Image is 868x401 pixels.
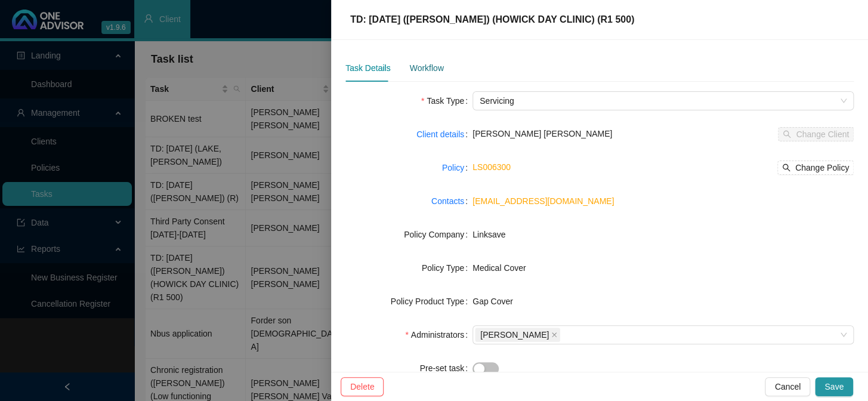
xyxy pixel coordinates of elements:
label: Policy Type [422,258,472,277]
button: Change Client [778,127,854,141]
label: Policy Company [404,225,472,244]
span: search [782,164,790,172]
label: Task Type [421,91,472,110]
a: Contacts [431,195,464,208]
a: Client details [416,128,464,141]
button: Delete [341,377,384,396]
span: Servicing [480,92,847,110]
a: [EMAIL_ADDRESS][DOMAIN_NAME] [472,196,614,206]
span: Change Policy [795,161,849,174]
span: Save [824,380,844,393]
label: Administrators [405,325,472,344]
a: Policy [442,161,464,174]
button: Save [815,377,853,396]
button: Change Policy [777,161,854,175]
label: Policy Product Type [391,292,472,311]
div: Task Details [345,61,390,75]
span: Delete [350,380,374,393]
span: Cancel [774,380,801,393]
label: Pre-set task [419,359,472,378]
span: [PERSON_NAME] [480,328,549,341]
div: Workflow [409,61,443,75]
span: close [551,332,557,338]
span: [PERSON_NAME] [PERSON_NAME] [472,129,612,138]
button: Cancel [765,377,810,396]
span: Gap Cover [472,297,513,306]
span: Medical Cover [472,263,526,273]
span: Daniela Malherbe [475,328,560,342]
a: LS006300 [472,162,511,172]
span: Linksave [472,230,505,239]
span: TD: [DATE] ([PERSON_NAME]) (HOWICK DAY CLINIC) (R1 500) [350,14,634,24]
